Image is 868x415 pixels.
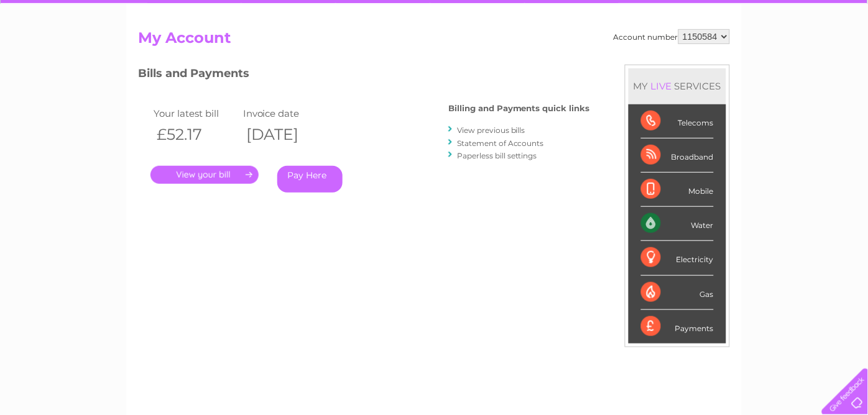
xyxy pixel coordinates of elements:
th: £52.17 [150,122,240,147]
div: Telecoms [641,104,714,139]
div: LIVE [649,80,675,92]
div: Payments [641,310,714,344]
th: [DATE] [240,122,330,147]
a: View previous bills [457,125,525,135]
a: Energy [680,53,708,62]
div: Broadband [641,139,714,173]
div: Electricity [641,241,714,275]
a: Pay Here [277,166,343,193]
div: Water [641,207,714,241]
a: Statement of Accounts [457,139,544,148]
a: Blog [760,53,778,62]
a: 0333 014 3131 [634,6,719,22]
a: Telecoms [715,53,752,62]
a: . [150,166,259,184]
td: Your latest bill [150,105,240,122]
div: Clear Business is a trading name of Verastar Limited (registered in [GEOGRAPHIC_DATA] No. 3667643... [141,7,729,60]
div: Account number [614,29,730,44]
a: Paperless bill settings [457,151,537,160]
h2: My Account [138,29,730,53]
a: Water [649,53,673,62]
h3: Bills and Payments [138,65,590,86]
div: Mobile [641,173,714,207]
td: Invoice date [240,105,330,122]
img: logo.png [30,32,94,70]
div: MY SERVICES [629,68,726,104]
a: Contact [785,53,816,62]
div: Gas [641,276,714,310]
h4: Billing and Payments quick links [448,104,590,113]
a: Log out [827,53,856,62]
